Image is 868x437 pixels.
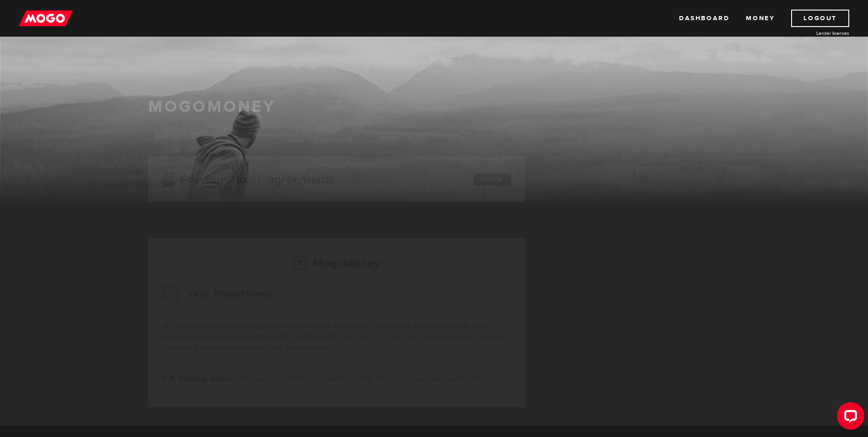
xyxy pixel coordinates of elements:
a: View [474,173,511,186]
iframe: LiveChat chat widget [830,399,868,437]
h2: MogoMoney [162,253,511,273]
p: We're working hard to bring loan details to your dashboard! (Like your current balance, next paym... [162,320,511,353]
a: Lender licences [781,30,849,37]
img: strong arm emoji [482,376,490,383]
a: chat with us [368,331,411,342]
h3: Previous loan agreements [162,172,335,184]
strong: P.S. Coming soon: [162,373,230,384]
img: mogo_logo-11ee424be714fa7cbb0f0f49df9e16ec.png [19,10,73,27]
p: even more cool features—like the ability to set up your own payments [162,373,511,384]
h3: Your MogoMoney [162,282,272,306]
a: Logout [791,10,849,27]
a: Money [746,10,775,27]
h1: MogoMoney [148,97,720,116]
a: Dashboard [679,10,729,27]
